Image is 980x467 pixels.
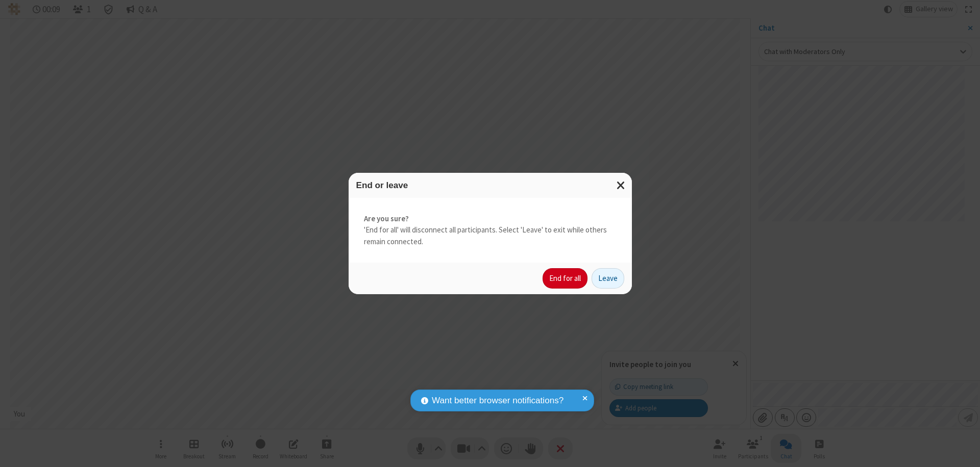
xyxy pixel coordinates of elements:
[543,268,587,289] button: End for all
[356,180,624,190] h3: End or leave
[610,173,632,198] button: Close modal
[432,394,563,407] span: Want better browser notifications?
[349,198,632,263] div: 'End for all' will disconnect all participants. Select 'Leave' to exit while others remain connec...
[592,268,624,289] button: Leave
[364,213,617,225] strong: Are you sure?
